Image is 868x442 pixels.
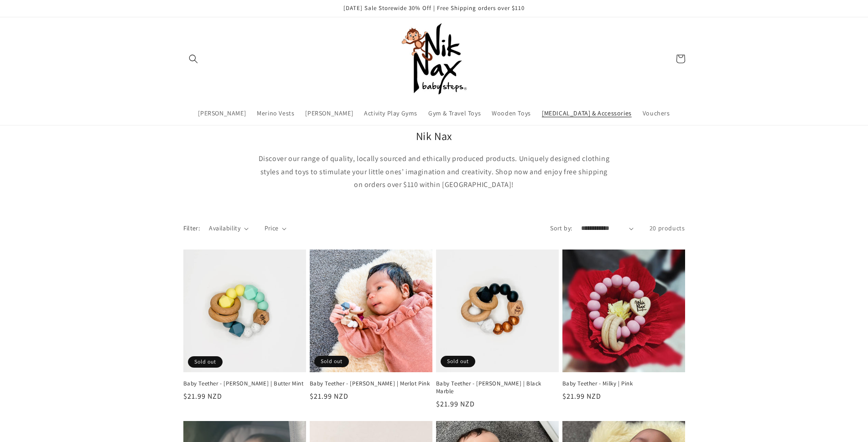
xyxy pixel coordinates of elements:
p: Discover our range of quality, locally sourced and ethically produced products. Uniquely designed... [256,152,612,192]
h2: Nik Nax [256,129,612,143]
a: Nik Nax [394,19,474,99]
a: Baby Teether - [PERSON_NAME] | Merlot Pink [310,380,432,388]
summary: Search [183,49,203,69]
span: [PERSON_NAME] [198,109,246,117]
span: Price [265,224,279,233]
summary: Availability (0 selected) [209,224,248,233]
a: [PERSON_NAME] [192,104,251,123]
span: Merino Vests [257,109,294,117]
a: Wooden Toys [486,104,536,123]
a: Activity Play Gyms [359,104,423,123]
span: Activity Play Gyms [364,109,417,117]
a: Gym & Travel Toys [423,104,486,123]
a: Vouchers [637,104,676,123]
a: Merino Vests [251,104,300,123]
img: Nik Nax [398,22,471,95]
span: 20 products [650,224,685,232]
span: Vouchers [643,109,670,117]
a: [PERSON_NAME] [300,104,359,123]
a: Baby Teether - [PERSON_NAME] | Butter Mint [183,380,306,388]
summary: Price [265,224,287,233]
h2: Filter: [183,224,200,233]
span: Gym & Travel Toys [428,109,481,117]
span: [MEDICAL_DATA] & Accessories [542,109,632,117]
span: [PERSON_NAME] [305,109,353,117]
span: Wooden Toys [492,109,531,117]
span: [DATE] Sale Storewide 30% Off | Free Shipping orders over $110 [343,4,525,12]
a: Baby Teether - [PERSON_NAME] | Black Marble [436,380,559,395]
a: Baby Teether - Milky | Pink [562,380,685,388]
span: Availability [209,224,240,233]
a: [MEDICAL_DATA] & Accessories [536,104,637,123]
label: Sort by: [550,224,572,232]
